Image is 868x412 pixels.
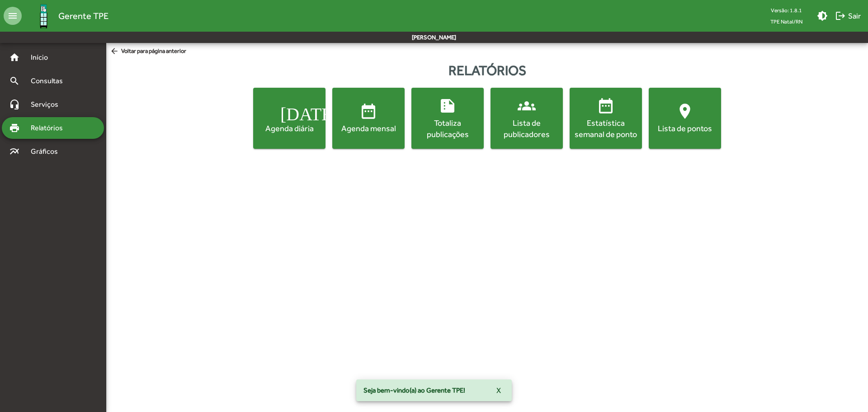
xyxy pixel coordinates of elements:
span: Sair [835,8,861,24]
mat-icon: groups [518,97,536,115]
span: Relatórios [25,123,75,133]
div: Totaliza publicações [413,117,482,140]
span: Serviços [25,99,71,110]
span: Gerente TPE [58,9,108,23]
mat-icon: summarize [439,97,457,115]
mat-icon: date_range [359,102,377,120]
span: Gráficos [25,146,70,157]
span: Início [25,52,61,63]
mat-icon: date_range [597,97,615,115]
button: Agenda diária [253,88,325,149]
mat-icon: brightness_medium [817,10,828,21]
mat-icon: arrow_back [110,47,121,57]
mat-icon: [DATE] [280,102,298,120]
img: Logo [29,1,58,31]
span: Seja bem-vindo(a) ao Gerente TPE! [363,386,465,395]
div: Versão: 1.8.1 [763,5,810,16]
mat-icon: print [9,123,20,133]
a: Gerente TPE [22,1,108,31]
span: Voltar para página anterior [110,47,186,57]
div: Estatística semanal de ponto [571,117,640,140]
mat-icon: multiline_chart [9,146,20,157]
div: Lista de pontos [651,123,719,134]
div: Agenda mensal [334,123,403,134]
button: X [489,382,508,398]
button: Sair [831,8,864,24]
span: X [496,382,501,398]
button: Lista de publicadores [491,88,563,149]
div: Relatórios [106,60,868,81]
button: Lista de pontos [649,88,721,149]
mat-icon: menu [4,7,22,25]
span: TPE Natal/RN [763,16,810,27]
mat-icon: home [9,52,20,63]
mat-icon: headset_mic [9,99,20,110]
div: Agenda diária [255,123,324,134]
div: Lista de publicadores [492,117,561,140]
button: Estatística semanal de ponto [570,88,642,149]
mat-icon: location_on [676,102,694,120]
button: Agenda mensal [332,88,405,149]
mat-icon: logout [835,10,846,21]
button: Totaliza publicações [411,88,484,149]
mat-icon: search [9,76,20,86]
span: Consultas [25,76,75,86]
